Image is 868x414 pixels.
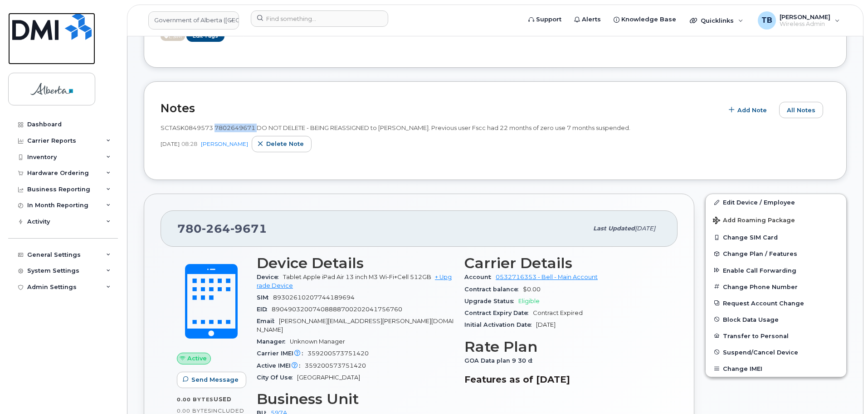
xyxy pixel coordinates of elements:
[161,101,718,115] h2: Notes
[683,11,750,30] div: Quicklinks
[272,306,402,313] span: 89049032007408888700202041756760
[706,245,846,262] button: Change Plan / Features
[706,328,846,344] button: Transfer to Personal
[706,194,846,210] a: Edit Device / Employee
[214,396,232,403] span: used
[257,274,452,289] a: + Upgrade Device
[187,354,207,363] span: Active
[257,338,290,345] span: Manager
[706,311,846,328] button: Block Data Usage
[751,11,846,30] div: Tami Betchuk
[464,339,661,355] h3: Rate Plan
[251,10,388,27] input: Find something...
[257,318,454,333] span: [PERSON_NAME][EMAIL_ADDRESS][PERSON_NAME][DOMAIN_NAME]
[518,298,540,304] span: Eligible
[723,250,797,257] span: Change Plan / Features
[536,321,556,328] span: [DATE]
[230,222,267,235] span: 9671
[283,274,431,280] span: Tablet Apple iPad Air 13 inch M3 Wi-Fi+Cell 512GB
[266,140,304,148] span: Delete note
[723,102,775,118] button: Add Note
[290,338,345,345] span: Unknown Manager
[177,408,211,414] span: 0.00 Bytes
[464,298,518,304] span: Upgrade Status
[706,360,846,377] button: Change IMEI
[257,294,273,301] span: SIM
[522,10,568,29] a: Support
[496,274,598,280] a: 0532716353 - Bell - Main Account
[307,350,369,357] span: 359200573751420
[305,362,366,369] span: 359200573751420
[257,274,283,280] span: Device
[582,15,601,24] span: Alerts
[202,222,230,235] span: 264
[787,106,815,115] span: All Notes
[257,362,305,369] span: Active IMEI
[297,374,360,381] span: [GEOGRAPHIC_DATA]
[464,309,533,316] span: Contract Expiry Date
[706,279,846,295] button: Change Phone Number
[706,262,846,279] button: Enable Call Forwarding
[761,15,772,26] span: TB
[706,295,846,311] button: Request Account Change
[706,344,846,360] button: Suspend/Cancel Device
[706,210,846,229] button: Add Roaming Package
[464,255,661,271] h3: Carrier Details
[191,375,239,384] span: Send Message
[523,286,541,293] span: $0.00
[464,286,523,293] span: Contract balance
[621,15,676,24] span: Knowledge Base
[257,306,272,313] span: EID
[177,222,267,235] span: 780
[723,349,798,355] span: Suspend/Cancel Device
[593,225,635,232] span: Last updated
[252,136,312,152] button: Delete note
[257,374,297,381] span: City Of Use
[723,267,796,274] span: Enable Call Forwarding
[737,106,767,115] span: Add Note
[161,124,630,131] span: SCTASK0849573 7802649671 DO NOT DELETE - BEING REASSIGNED to [PERSON_NAME]. Previous user Fscc ha...
[177,372,246,388] button: Send Message
[148,11,239,30] a: Government of Alberta (GOA)
[464,274,496,280] span: Account
[257,318,279,324] span: Email
[464,374,661,385] h3: Features as of [DATE]
[257,255,454,271] h3: Device Details
[257,350,307,357] span: Carrier IMEI
[464,357,537,364] span: GOA Data plan 9 30 d
[536,15,561,24] span: Support
[780,20,830,28] span: Wireless Admin
[568,10,607,29] a: Alerts
[273,294,355,301] span: 89302610207744189694
[607,10,683,29] a: Knowledge Base
[713,217,795,225] span: Add Roaming Package
[533,309,583,316] span: Contract Expired
[701,17,734,24] span: Quicklinks
[177,396,214,403] span: 0.00 Bytes
[201,140,248,147] a: [PERSON_NAME]
[706,229,846,245] button: Change SIM Card
[780,13,830,20] span: [PERSON_NAME]
[635,225,655,232] span: [DATE]
[181,140,197,148] span: 08:28
[464,321,536,328] span: Initial Activation Date
[779,102,823,118] button: All Notes
[161,140,180,148] span: [DATE]
[257,391,454,407] h3: Business Unit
